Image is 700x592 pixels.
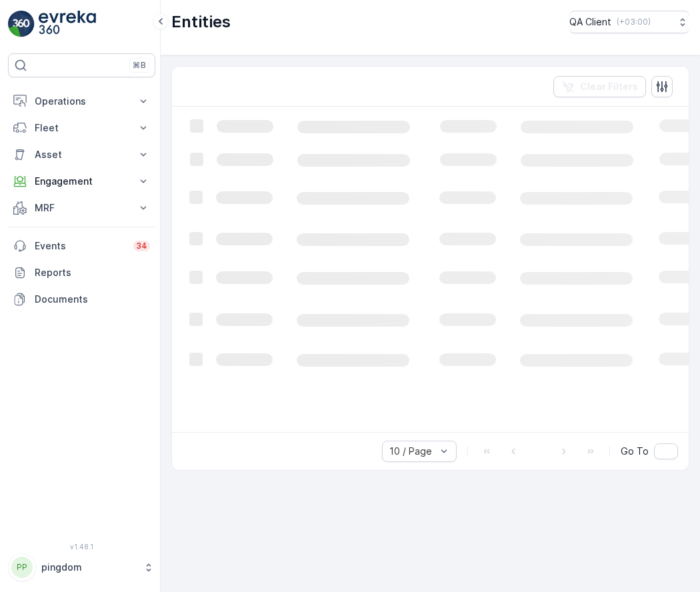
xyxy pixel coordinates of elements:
p: QA Client [569,15,611,29]
p: pingdom [41,561,137,574]
span: v 1.48.1 [8,543,155,551]
a: Events34 [8,233,155,259]
button: Operations [8,88,155,115]
div: PP [11,557,33,578]
p: Reports [35,266,150,279]
img: logo [8,11,35,37]
button: MRF [8,195,155,221]
p: Asset [35,148,129,161]
p: Events [35,239,125,253]
p: Documents [35,293,150,306]
p: Engagement [35,175,129,188]
a: Reports [8,259,155,286]
img: logo_light-DOdMpM7g.png [39,11,96,37]
p: Clear Filters [580,80,638,93]
button: PPpingdom [8,553,155,581]
p: ⌘B [133,60,146,71]
button: QA Client(+03:00) [569,11,689,33]
span: Go To [621,445,649,458]
p: 34 [136,241,147,251]
p: Entities [171,11,231,33]
a: Documents [8,286,155,313]
button: Fleet [8,115,155,141]
p: MRF [35,201,129,215]
button: Engagement [8,168,155,195]
button: Asset [8,141,155,168]
p: Fleet [35,121,129,135]
button: Clear Filters [553,76,646,97]
p: Operations [35,95,129,108]
p: ( +03:00 ) [617,17,651,27]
